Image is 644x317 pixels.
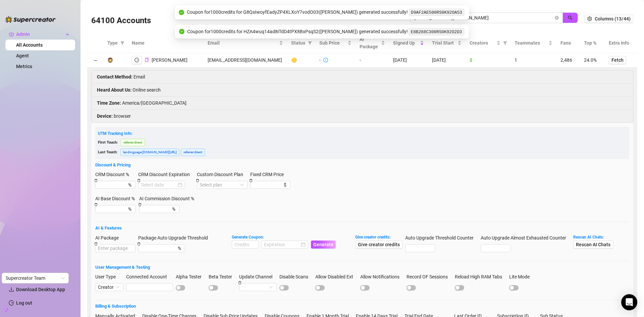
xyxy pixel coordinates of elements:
[315,285,325,290] button: Allow Disabled Ext
[466,33,511,53] th: Creators
[503,41,507,45] span: filter
[323,58,328,62] span: info-circle
[573,235,604,240] strong: Rescan AI Chats:
[98,150,117,154] span: Last Touch:
[145,58,149,62] span: copy
[555,16,559,20] button: close-circle
[92,84,633,97] li: Online search
[307,38,313,48] span: filter
[95,234,123,242] label: AI Package
[95,225,629,231] h5: AI & Features
[470,57,472,63] span: 2
[209,285,218,290] button: Beta Tester
[119,38,126,48] span: filter
[98,205,127,213] input: AI Base Discount %
[95,264,629,271] h5: User Management & Testing
[232,235,264,240] strong: Generate Coupon:
[16,64,32,69] a: Metrics
[232,241,258,248] input: Credits
[249,179,253,182] span: delete
[455,285,464,290] button: Reload High RAM Tabs
[142,205,171,213] input: AI Commission Discount %
[515,57,517,63] span: 1
[356,33,389,53] th: AI Package
[311,241,336,249] button: Generate
[5,16,56,23] img: logo-BBDzfeDw.svg
[137,179,141,182] span: delete
[187,28,465,36] div: Coupon for 1000 credits for HZA4wuq14ad8iTdD4tPX8BxPsqS2 ( [PERSON_NAME] ) generated successfully!
[355,241,402,249] button: Give creator credits
[135,58,139,62] span: logout
[97,113,113,119] strong: Device :
[389,33,428,53] th: Signed Up
[250,171,288,178] label: Fixed CRM Price
[95,303,629,310] h5: Billing & Subscription
[120,149,179,156] span: landingpage : [DOMAIN_NAME][URL]
[137,242,141,246] span: delete
[128,33,204,53] th: Name
[360,285,370,290] button: Allow Notifications
[584,57,597,63] span: 24.0%
[6,273,65,283] span: Supercreator Team
[481,245,511,252] input: Auto Upgrade Almost Exhausted Counter
[95,162,629,168] h5: Discount & Pricing
[313,242,333,247] span: Generate
[360,36,380,50] span: AI Package
[107,56,113,64] div: 🧔
[16,287,65,292] span: Download Desktop App
[98,140,118,145] span: First Touch:
[9,287,14,292] span: download
[95,273,120,280] label: User Type
[132,56,142,64] button: logout
[141,181,176,189] input: CRM Discount Expiration
[308,41,312,45] span: filter
[407,273,452,280] label: Record OF Sessions
[92,70,633,84] li: Email
[360,273,404,280] label: Allow Notifications
[239,273,277,280] label: Update Channel
[187,8,465,16] div: Coupon for 1000 credits for G8QsIwoyfEadyZP4XLXoY7vodO03 ( [PERSON_NAME] ) generated successfully!
[145,58,149,63] button: Copy Account UID
[587,16,592,21] span: setting
[568,15,573,20] span: search
[573,241,613,249] button: Rescan AI Chats
[209,273,236,280] label: Beta Tester
[204,53,287,67] td: [EMAIL_ADDRESS][DOMAIN_NAME]
[580,33,605,53] th: Top %
[291,57,297,63] span: 🟡
[95,244,136,252] input: AI Package
[393,39,419,47] span: Signed Up
[16,53,29,58] a: Agent
[139,195,199,202] label: AI Commission Discount %
[358,242,400,247] span: Give creator credits
[621,294,637,310] div: Open Intercom Messenger
[414,14,553,21] input: Search by UID / Name / Email / Creator Username
[470,39,495,47] span: Creators
[126,273,171,280] label: Connected Account
[98,131,132,136] span: UTM Tracking Info:
[356,53,389,67] td: -
[98,283,121,291] span: Creator
[97,74,132,80] strong: Contact Method :
[609,56,626,64] button: Fetch
[409,28,464,35] code: E8B288C300RS0K92O2D3
[406,245,435,252] input: Auto Upgrade Threshold Counter
[585,15,633,23] button: Columns (13/44)
[409,9,464,16] code: D9AF2AE500RS0K92OA53
[315,33,356,53] th: Sub Price
[121,139,145,146] span: referrer : direct
[515,39,547,47] span: Teammates
[176,285,185,290] button: Alpha Tester
[389,53,428,67] td: [DATE]
[355,235,390,240] strong: Give creator credits:
[98,181,127,189] input: CRM Discount %
[291,39,305,47] span: Status
[509,285,519,290] button: Lite Mode
[319,39,346,47] span: Sub Price
[611,57,624,63] span: Fetch
[16,300,32,306] a: Log out
[141,245,176,252] input: Package Auto Upgrade Threshold
[196,179,199,182] span: delete
[94,179,98,182] span: delete
[319,56,321,64] div: -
